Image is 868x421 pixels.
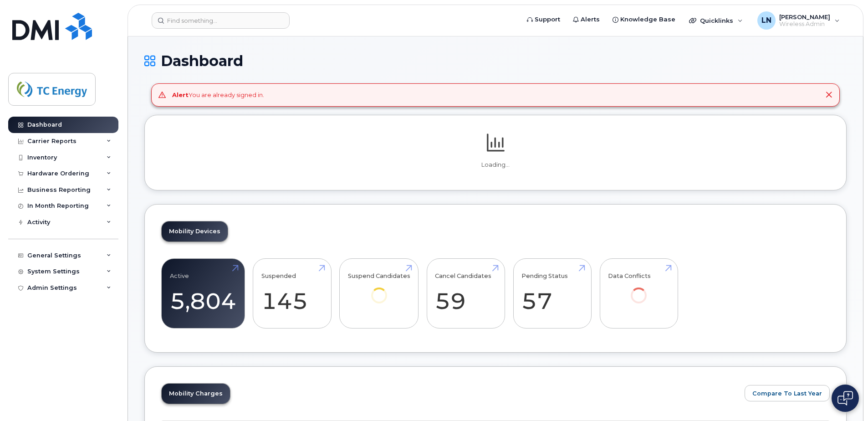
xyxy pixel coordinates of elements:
p: Loading... [161,161,830,169]
a: Cancel Candidates 59 [435,263,496,323]
a: Data Conflicts [608,263,669,316]
a: Mobility Charges [162,384,230,404]
span: Compare To Last Year [752,389,822,398]
h1: Dashboard [144,53,847,69]
a: Active 5,804 [170,263,236,323]
img: Open chat [837,391,853,406]
a: Mobility Devices [162,221,228,241]
a: Suspended 145 [261,263,323,323]
a: Pending Status 57 [521,263,583,323]
div: You are already signed in. [172,91,264,99]
button: Compare To Last Year [745,385,830,401]
strong: Alert [172,91,189,98]
a: Suspend Candidates [348,263,410,316]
